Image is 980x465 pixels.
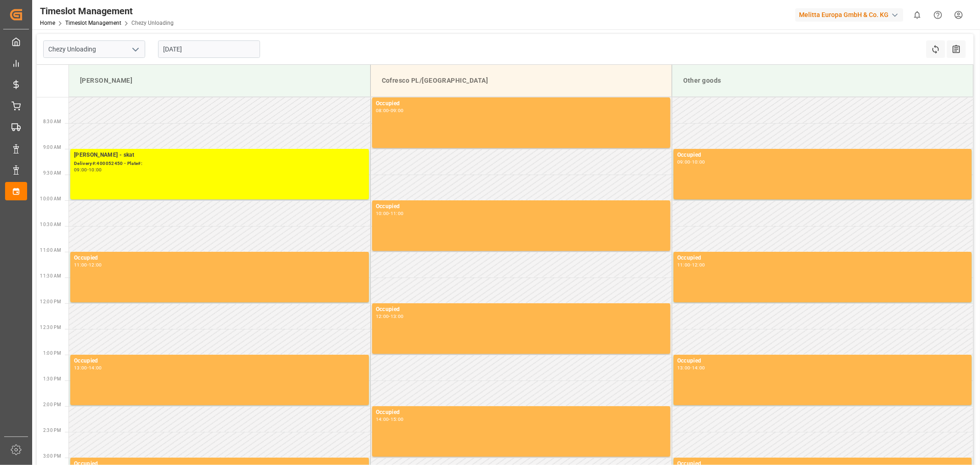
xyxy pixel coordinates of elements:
div: 12:00 [692,263,705,267]
div: Occupied [376,408,667,417]
a: Home [40,20,55,26]
span: 2:00 PM [43,402,61,407]
div: 09:00 [677,160,691,164]
div: 13:00 [677,366,691,370]
div: Melitta Europa GmbH & Co. KG [795,8,903,22]
div: 11:00 [677,263,691,267]
button: show 0 new notifications [907,5,928,25]
span: 9:30 AM [43,170,61,176]
div: - [389,417,390,421]
div: 12:00 [89,263,102,267]
div: Occupied [677,357,968,366]
span: 12:30 PM [40,325,61,330]
button: Help Center [928,5,948,25]
div: - [389,108,390,113]
div: - [389,314,390,318]
div: - [87,168,89,172]
div: 14:00 [89,366,102,370]
span: 11:00 AM [40,248,61,253]
div: - [691,263,692,267]
div: - [691,160,692,164]
div: 14:00 [692,366,705,370]
div: Occupied [74,357,365,366]
span: 8:30 AM [43,119,61,124]
span: 10:30 AM [40,222,61,227]
div: 09:00 [391,108,404,113]
div: 10:00 [692,160,705,164]
div: 13:00 [74,366,87,370]
div: 10:00 [376,211,389,215]
a: Timeslot Management [65,20,121,26]
div: - [87,366,89,370]
div: 12:00 [376,314,389,318]
div: - [389,211,390,215]
div: 08:00 [376,108,389,113]
div: [PERSON_NAME] [76,72,363,89]
span: 9:00 AM [43,145,61,150]
div: 11:00 [391,211,404,215]
div: Occupied [677,254,968,263]
span: 2:30 PM [43,428,61,433]
div: 15:00 [391,417,404,421]
div: [PERSON_NAME] - skat [74,151,365,160]
input: DD-MM-YYYY [158,40,260,58]
div: 09:00 [74,168,87,172]
div: Occupied [74,254,365,263]
div: Occupied [376,99,667,108]
div: 14:00 [376,417,389,421]
button: open menu [128,42,142,57]
span: 3:00 PM [43,454,61,459]
span: 11:30 AM [40,273,61,278]
span: 10:00 AM [40,196,61,201]
div: - [691,366,692,370]
span: 12:00 PM [40,299,61,304]
div: Other goods [680,72,966,89]
input: Type to search/select [43,40,145,58]
div: Cofresco PL/[GEOGRAPHIC_DATA] [378,72,664,89]
div: 13:00 [391,314,404,318]
div: Delivery#:400052450 - Plate#: [74,160,365,168]
div: - [87,263,89,267]
div: Occupied [376,202,667,211]
div: Timeslot Management [40,4,174,18]
div: 10:00 [89,168,102,172]
div: Occupied [677,151,968,160]
div: Occupied [376,305,667,314]
span: 1:00 PM [43,351,61,356]
div: 11:00 [74,263,87,267]
span: 1:30 PM [43,376,61,381]
button: Melitta Europa GmbH & Co. KG [795,6,907,23]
